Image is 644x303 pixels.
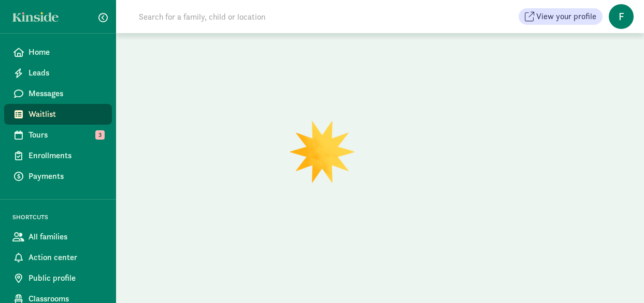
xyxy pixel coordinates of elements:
[4,125,112,145] a: Tours 3
[95,130,105,140] span: 3
[4,42,112,63] a: Home
[4,83,112,104] a: Messages
[28,67,104,79] span: Leads
[28,108,104,120] span: Waitlist
[4,145,112,166] a: Enrollments
[28,231,104,243] span: All families
[28,87,104,100] span: Messages
[4,226,112,247] a: All families
[592,253,644,303] iframe: Chat Widget
[609,4,634,29] span: f
[28,251,104,264] span: Action center
[4,247,112,268] a: Action center
[28,149,104,162] span: Enrollments
[4,166,112,187] a: Payments
[28,272,104,284] span: Public profile
[536,10,596,23] span: View your profile
[28,129,104,141] span: Tours
[4,104,112,125] a: Waitlist
[133,6,423,27] input: Search for a family, child or location
[4,63,112,83] a: Leads
[28,46,104,58] span: Home
[28,170,104,183] span: Payments
[519,8,603,25] button: View your profile
[4,268,112,289] a: Public profile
